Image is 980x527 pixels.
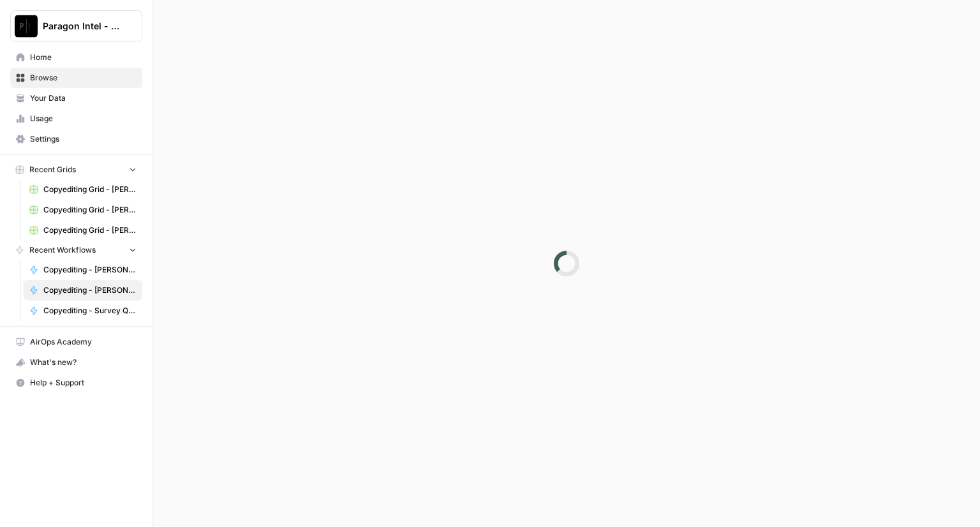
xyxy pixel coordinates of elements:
[43,264,137,276] span: Copyediting - [PERSON_NAME]
[24,200,142,220] a: Copyediting Grid - [PERSON_NAME]
[10,332,142,352] a: AirOps Academy
[10,352,142,373] button: What's new?
[30,93,137,104] span: Your Data
[43,225,137,236] span: Copyediting Grid - [PERSON_NAME]
[10,108,142,129] a: Usage
[10,241,142,260] button: Recent Workflows
[30,72,137,84] span: Browse
[43,285,137,296] span: Copyediting - [PERSON_NAME]
[30,336,137,348] span: AirOps Academy
[30,377,137,389] span: Help + Support
[43,184,137,195] span: Copyediting Grid - [PERSON_NAME]
[24,260,142,280] a: Copyediting - [PERSON_NAME]
[10,160,142,179] button: Recent Grids
[10,129,142,149] a: Settings
[24,301,142,321] a: Copyediting - Survey Questions - [PERSON_NAME]
[30,52,137,63] span: Home
[29,244,96,256] span: Recent Workflows
[15,15,38,38] img: Paragon Intel - Copyediting Logo
[11,353,142,372] div: What's new?
[10,10,142,42] button: Workspace: Paragon Intel - Copyediting
[10,47,142,68] a: Home
[30,113,137,124] span: Usage
[43,305,137,316] span: Copyediting - Survey Questions - [PERSON_NAME]
[43,204,137,216] span: Copyediting Grid - [PERSON_NAME]
[24,220,142,241] a: Copyediting Grid - [PERSON_NAME]
[10,68,142,88] a: Browse
[10,88,142,108] a: Your Data
[43,20,120,33] span: Paragon Intel - Copyediting
[30,133,137,145] span: Settings
[24,280,142,301] a: Copyediting - [PERSON_NAME]
[29,164,76,175] span: Recent Grids
[10,373,142,393] button: Help + Support
[24,179,142,200] a: Copyediting Grid - [PERSON_NAME]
